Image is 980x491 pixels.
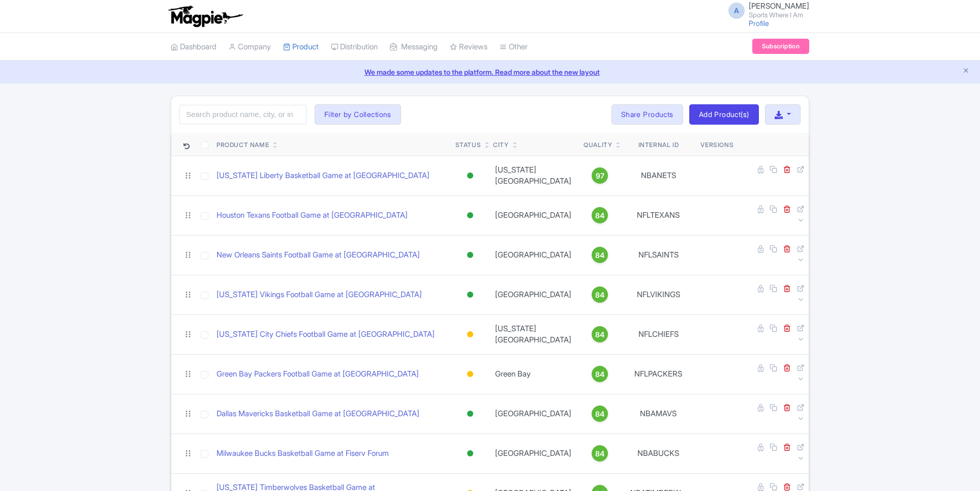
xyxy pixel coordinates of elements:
a: 84 [584,406,616,422]
a: Product [283,33,319,61]
a: Other [500,33,528,61]
div: Building [465,327,475,342]
td: NFLSAINTS [620,235,696,275]
input: Search product name, city, or interal id [179,105,307,124]
span: A [728,3,745,19]
div: Status [455,140,481,150]
span: 84 [595,409,604,420]
td: NBANETS [620,156,696,195]
a: A [PERSON_NAME] Sports Where I Am [722,2,809,18]
div: Active [465,287,475,302]
div: Active [465,446,475,461]
div: Active [465,407,475,421]
td: Green Bay [489,354,579,394]
a: We made some updates to the platform. Read more about the new layout [6,67,974,77]
div: Active [465,208,475,223]
td: NFLVIKINGS [620,275,696,314]
a: Profile [749,19,769,27]
a: Houston Texans Football Game at [GEOGRAPHIC_DATA] [217,210,408,221]
a: Share Products [611,104,683,125]
a: Milwaukee Bucks Basketball Game at Fiserv Forum [217,448,389,459]
a: Distribution [331,33,378,61]
td: [GEOGRAPHIC_DATA] [489,235,579,275]
div: Active [465,168,475,183]
div: Product Name [217,140,269,150]
span: [PERSON_NAME] [749,1,809,11]
td: NBAMAVS [620,394,696,434]
span: 84 [595,290,604,301]
a: 97 [584,167,616,184]
a: Reviews [450,33,487,61]
a: New Orleans Saints Football Game at [GEOGRAPHIC_DATA] [217,249,420,261]
td: [US_STATE][GEOGRAPHIC_DATA] [489,314,579,354]
div: Building [465,367,475,382]
a: [US_STATE] Liberty Basketball Game at [GEOGRAPHIC_DATA] [217,170,430,182]
a: Subscription [752,39,809,54]
td: NFLPACKERS [620,354,696,394]
a: Add Product(s) [689,104,759,125]
td: NFLTEXANS [620,195,696,235]
div: City [493,140,508,150]
a: 84 [584,286,616,303]
button: Close announcement [962,66,970,77]
a: Messaging [390,33,438,61]
span: 84 [595,329,604,340]
a: Dashboard [171,33,217,61]
td: [GEOGRAPHIC_DATA] [489,275,579,314]
a: 84 [584,326,616,342]
button: Filter by Collections [315,104,401,125]
a: Company [229,33,271,61]
td: NFLCHIEFS [620,314,696,354]
td: [GEOGRAPHIC_DATA] [489,434,579,473]
td: [GEOGRAPHIC_DATA] [489,394,579,434]
small: Sports Where I Am [749,12,809,18]
span: 84 [595,210,604,221]
a: 84 [584,207,616,223]
span: 84 [595,369,604,380]
a: 84 [584,366,616,382]
div: Quality [584,140,612,150]
a: 84 [584,445,616,461]
a: [US_STATE] City Chiefs Football Game at [GEOGRAPHIC_DATA] [217,329,435,340]
span: 97 [596,170,604,182]
td: NBABUCKS [620,434,696,473]
span: 84 [595,448,604,459]
td: [GEOGRAPHIC_DATA] [489,195,579,235]
a: Dallas Mavericks Basketball Game at [GEOGRAPHIC_DATA] [217,408,419,420]
td: [US_STATE][GEOGRAPHIC_DATA] [489,156,579,195]
th: Versions [696,133,738,156]
span: 84 [595,250,604,261]
a: [US_STATE] Vikings Football Game at [GEOGRAPHIC_DATA] [217,289,422,301]
th: Internal ID [620,133,696,156]
div: Active [465,248,475,263]
a: 84 [584,247,616,263]
a: Green Bay Packers Football Game at [GEOGRAPHIC_DATA] [217,368,419,380]
img: logo-ab69f6fb50320c5b225c76a69d11143b.png [166,5,244,27]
